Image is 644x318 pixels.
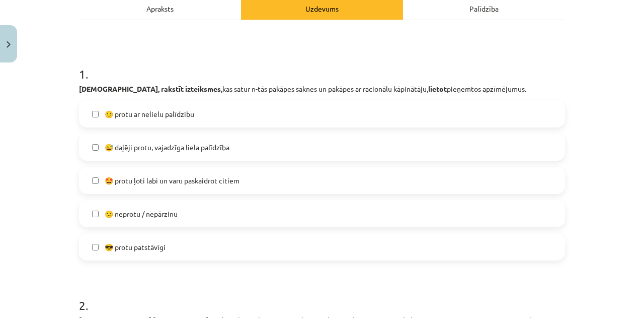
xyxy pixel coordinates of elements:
[92,144,99,151] input: 😅 daļēji protu, vajadzīga liela palīdzība
[92,177,99,184] input: 🤩 protu ļoti labi un varu paskaidrot citiem
[92,244,99,250] input: 😎 protu patstāvīgi
[428,84,447,93] b: lietot
[79,84,565,94] p: kas satur n-tās pakāpes saknes un pakāpes ar racionālu kāpinātāju, pieņemtos apzīmējumus.
[92,111,99,117] input: 🙂 protu ar nelielu palīdzību
[7,41,11,48] img: icon-close-lesson-0947bae3869378f0d4975bcd49f059093ad1ed9edebbc8119c70593378902aed.svg
[79,84,222,93] b: [DEMOGRAPHIC_DATA], rakstīt izteiksmes,
[79,281,565,312] h1: 2 .
[105,209,178,219] span: 😕 neprotu / nepārzinu
[105,109,194,119] span: 🙂 protu ar nelielu palīdzību
[92,211,99,217] input: 😕 neprotu / nepārzinu
[105,142,229,153] span: 😅 daļēji protu, vajadzīga liela palīdzība
[105,175,239,186] span: 🤩 protu ļoti labi un varu paskaidrot citiem
[105,242,166,252] span: 😎 protu patstāvīgi
[79,49,565,81] h1: 1 .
